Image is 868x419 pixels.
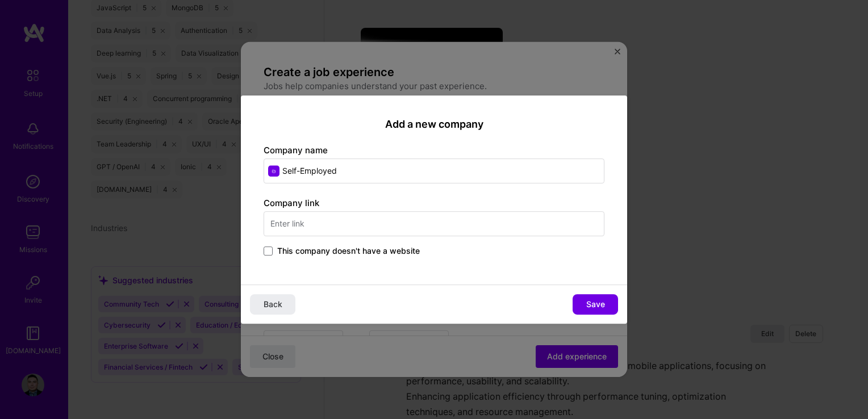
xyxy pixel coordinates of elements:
input: Enter name [264,158,604,183]
h2: Add a new company [264,118,604,131]
button: Save [573,294,618,315]
span: Back [264,299,282,310]
span: Save [586,299,605,310]
label: Company name [264,145,328,156]
button: Back [250,294,295,315]
label: Company link [264,198,319,208]
span: This company doesn't have a website [277,245,420,257]
input: Enter link [264,211,604,236]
